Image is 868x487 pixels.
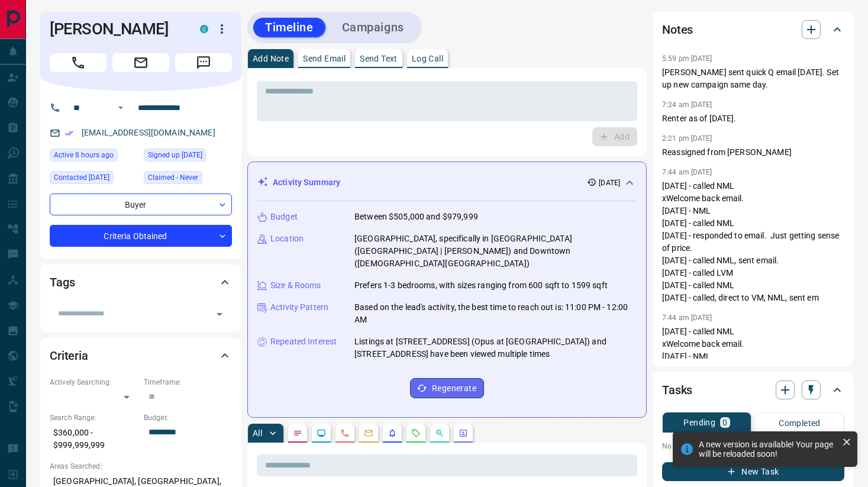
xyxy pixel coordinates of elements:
[354,336,637,360] p: Listings at [STREET_ADDRESS] (Opus at [GEOGRAPHIC_DATA]) and [STREET_ADDRESS] have been viewed mu...
[211,306,228,322] button: Open
[459,428,468,438] svg: Agent Actions
[360,54,398,63] p: Send Text
[699,440,837,459] div: A new version is available! Your page will be reloaded soon!
[662,462,844,481] button: New Task
[50,377,138,388] p: Actively Searching:
[303,54,346,63] p: Send Email
[50,20,182,38] h1: [PERSON_NAME]
[435,428,444,438] svg: Opportunities
[662,314,712,322] p: 7:44 am [DATE]
[662,168,712,176] p: 7:44 am [DATE]
[662,376,844,404] div: Tasks
[50,273,75,292] h2: Tags
[410,378,484,398] button: Regenerate
[50,149,138,165] div: Sun Aug 17 2025
[253,18,325,37] button: Timeline
[112,53,169,72] span: Email
[354,211,478,223] p: Between $505,000 and $979,999
[253,429,262,437] p: All
[662,325,844,450] p: [DATE] - called NML xWelcome back email. [DATE] - NML [DATE] - called NML [DATE] - responded to e...
[293,428,302,438] svg: Notes
[599,178,620,188] p: [DATE]
[270,336,337,348] p: Repeated Interest
[270,233,304,245] p: Location
[662,15,844,44] div: Notes
[364,428,373,438] svg: Emails
[662,66,844,91] p: [PERSON_NAME] sent quick Q email [DATE]. Set up new campaign same day.
[50,341,232,370] div: Criteria
[54,172,109,183] span: Contacted [DATE]
[50,346,88,365] h2: Criteria
[317,428,326,438] svg: Lead Browsing Activity
[257,172,637,193] div: Activity Summary[DATE]
[330,18,416,37] button: Campaigns
[50,53,107,72] span: Call
[50,423,138,455] p: $360,000 - $999,999,999
[412,54,443,63] p: Log Call
[82,128,215,137] a: [EMAIL_ADDRESS][DOMAIN_NAME]
[662,437,844,455] p: No pending tasks
[411,428,421,438] svg: Requests
[200,25,208,33] div: condos.ca
[779,419,821,427] p: Completed
[175,53,232,72] span: Message
[662,380,692,399] h2: Tasks
[270,211,298,223] p: Budget
[144,149,232,165] div: Tue Oct 07 2014
[662,112,844,125] p: Renter as of [DATE].
[662,20,693,39] h2: Notes
[65,129,73,137] svg: Email Verified
[270,301,328,314] p: Activity Pattern
[253,54,289,63] p: Add Note
[148,149,202,161] span: Signed up [DATE]
[388,428,397,438] svg: Listing Alerts
[50,225,232,247] div: Criteria Obtained
[50,412,138,423] p: Search Range:
[270,279,321,292] p: Size & Rooms
[340,428,350,438] svg: Calls
[50,171,138,188] div: Fri Oct 04 2024
[722,418,727,427] p: 0
[114,101,128,115] button: Open
[662,134,712,143] p: 2:21 pm [DATE]
[354,279,608,292] p: Prefers 1-3 bedrooms, with sizes ranging from 600 sqft to 1599 sqft
[354,301,637,326] p: Based on the lead's activity, the best time to reach out is: 11:00 PM - 12:00 AM
[662,54,712,63] p: 5:59 pm [DATE]
[50,268,232,296] div: Tags
[144,412,232,423] p: Budget:
[50,461,232,472] p: Areas Searched:
[683,418,715,427] p: Pending
[144,377,232,388] p: Timeframe:
[148,172,198,183] span: Claimed - Never
[662,180,844,304] p: [DATE] - called NML xWelcome back email. [DATE] - NML [DATE] - called NML [DATE] - responded to e...
[54,149,114,161] span: Active 8 hours ago
[354,233,637,270] p: [GEOGRAPHIC_DATA], specifically in [GEOGRAPHIC_DATA] ([GEOGRAPHIC_DATA] | [PERSON_NAME]) and Down...
[273,176,340,189] p: Activity Summary
[662,101,712,109] p: 7:24 am [DATE]
[662,146,844,159] p: Reassigned from [PERSON_NAME]
[50,193,232,215] div: Buyer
